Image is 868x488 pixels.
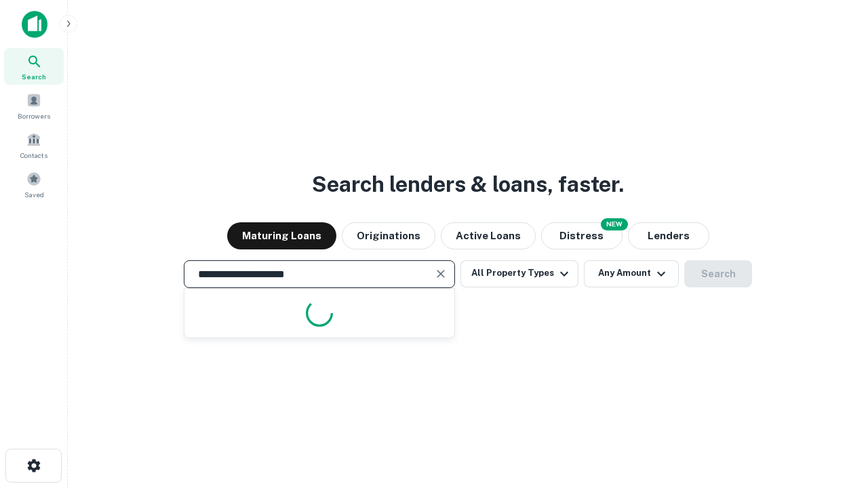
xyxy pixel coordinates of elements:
button: Originations [342,222,435,249]
button: Maturing Loans [227,222,336,249]
a: Borrowers [4,87,64,124]
button: Search distressed loans with lien and other non-mortgage details. [541,222,623,249]
a: Saved [4,166,64,203]
span: Borrowers [18,110,50,121]
button: Any Amount [584,260,679,287]
h3: Search lenders & loans, faster. [312,168,624,201]
button: All Property Types [460,260,578,287]
span: Contacts [20,150,47,161]
button: Active Loans [441,222,536,249]
iframe: Chat Widget [800,380,868,445]
button: Clear [431,264,450,283]
img: capitalize-icon.png [22,11,47,38]
div: NEW [601,218,628,230]
a: Contacts [4,127,64,163]
button: Lenders [628,222,709,249]
span: Search [22,71,46,82]
span: Saved [24,189,44,200]
a: Search [4,48,64,85]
